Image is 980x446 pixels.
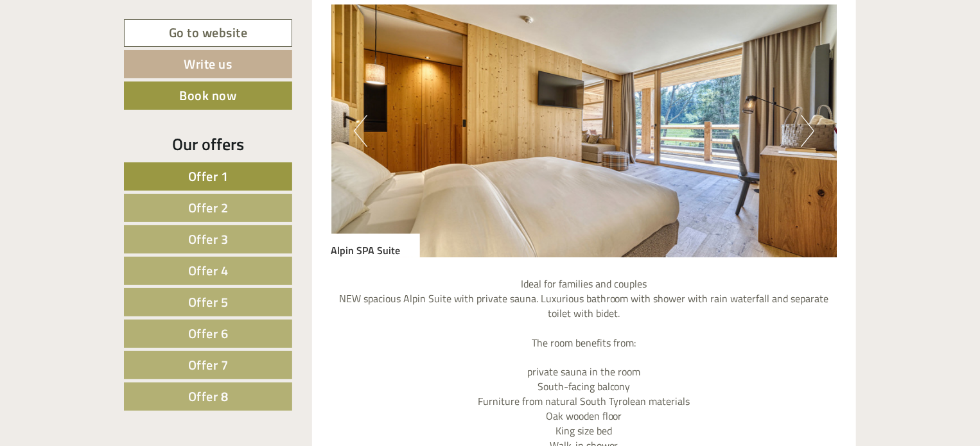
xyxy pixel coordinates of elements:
[124,132,292,156] div: Our offers
[188,323,229,343] span: Offer 6
[124,50,292,78] a: Write us
[331,234,420,258] div: Alpin SPA Suite
[331,4,837,257] img: image
[354,115,367,147] button: Previous
[188,386,229,406] span: Offer 8
[188,292,229,312] span: Offer 5
[188,198,229,218] span: Offer 2
[188,355,229,375] span: Offer 7
[124,19,292,47] a: Go to website
[188,166,229,186] span: Offer 1
[801,115,814,147] button: Next
[188,261,229,280] span: Offer 4
[124,81,292,110] a: Book now
[188,229,229,249] span: Offer 3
